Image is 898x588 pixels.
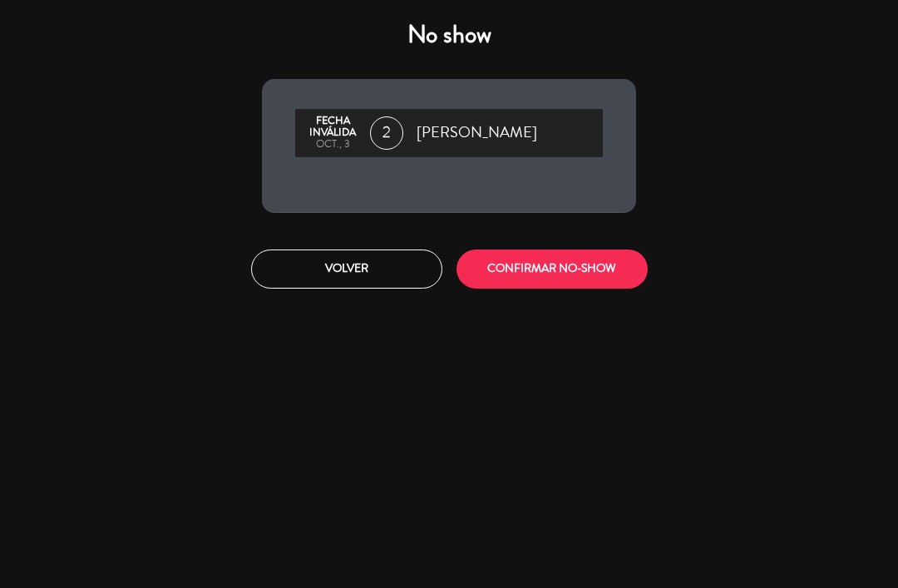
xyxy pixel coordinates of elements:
[303,116,362,139] div: Fecha inválida
[456,250,648,289] button: CONFIRMAR NO-SHOW
[303,139,362,151] div: oct., 3
[251,250,442,289] button: Volver
[370,116,403,150] span: 2
[262,20,636,50] h4: No show
[417,121,537,146] span: [PERSON_NAME]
